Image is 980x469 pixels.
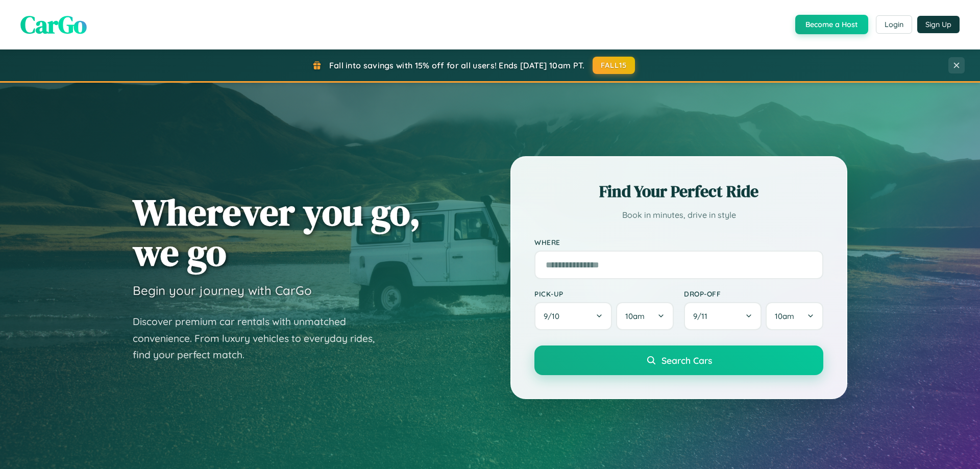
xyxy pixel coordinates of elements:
[917,16,960,33] button: Sign Up
[766,302,823,330] button: 10am
[534,302,612,330] button: 9/10
[775,311,794,321] span: 10am
[544,311,565,321] span: 9 / 10
[684,289,823,298] label: Drop-off
[20,8,87,41] span: CarGo
[876,15,912,34] button: Login
[133,283,312,298] h3: Begin your journey with CarGo
[534,345,823,375] button: Search Cars
[534,289,674,298] label: Pick-up
[534,180,823,203] h2: Find Your Perfect Ride
[616,302,674,330] button: 10am
[625,311,645,321] span: 10am
[795,15,868,34] button: Become a Host
[329,60,585,70] span: Fall into savings with 15% off for all users! Ends [DATE] 10am PT.
[534,208,823,223] p: Book in minutes, drive in style
[133,313,388,363] p: Discover premium car rentals with unmatched convenience. From luxury vehicles to everyday rides, ...
[693,311,713,321] span: 9 / 11
[133,192,421,273] h1: Wherever you go, we go
[661,355,712,366] span: Search Cars
[534,238,823,246] label: Where
[593,57,635,74] button: FALL15
[684,302,762,330] button: 9/11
